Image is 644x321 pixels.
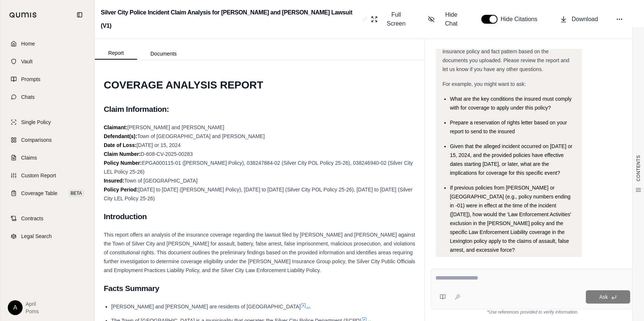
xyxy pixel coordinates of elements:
button: Collapse sidebar [74,9,86,21]
span: Claims [21,154,37,161]
h2: Silver City Police Incident Claim Analysis for [PERSON_NAME] and [PERSON_NAME] Lawsuit (V1) [101,6,359,33]
span: CONTENTS [635,155,641,181]
strong: Claim Number: [104,151,141,157]
span: If previous policies from [PERSON_NAME] or [GEOGRAPHIC_DATA] (e.g., policy numbers ending in -01)... [450,185,571,253]
span: Hide Chat [439,10,464,28]
a: Claims [5,150,90,166]
strong: Claimant: [104,124,127,130]
strong: Insured: [104,178,124,184]
a: Contracts [5,210,90,227]
button: Full Screen [368,7,413,31]
span: April [26,300,39,308]
span: Custom Report [21,172,56,179]
span: Hide Citations [501,15,542,24]
span: For example, you might want to ask: [442,81,526,87]
button: Documents [137,48,190,60]
span: . [309,304,311,310]
button: Ask [586,290,630,304]
strong: Policy Period: [104,187,138,193]
span: Vault [21,58,33,65]
strong: Date of Loss: [104,142,137,148]
span: EPGA000115-01 ([PERSON_NAME] Policy), 038247884-02 (Silver City POL Policy 25-26), 038246940-02 (... [104,160,413,175]
span: Prepare a reservation of rights letter based on your report to send to the insured [450,120,567,134]
span: [DATE] to [DATE] ([PERSON_NAME] Policy), [DATE] to [DATE] (Silver City POL Policy 25-26), [DATE] ... [104,187,412,201]
a: Chats [5,89,90,105]
span: Prompts [21,76,40,83]
h2: Claim Information: [104,101,415,117]
img: Qumis Logo [9,12,37,18]
span: [DATE] or 15, 2024 [137,142,181,148]
a: Custom Report [5,167,90,184]
a: Coverage TableBETA [5,185,90,201]
button: Download [557,12,601,27]
h2: Introduction [104,209,415,224]
h1: COVERAGE ANALYSIS REPORT [104,75,415,96]
span: Coverage Table [21,190,57,197]
strong: Defendant(s): [104,133,137,139]
span: Town of [GEOGRAPHIC_DATA] and [PERSON_NAME] [137,133,265,139]
a: Home [5,36,90,52]
button: Report [95,47,137,60]
span: This report offers an analysis of the insurance coverage regarding the lawsuit filed by [PERSON_N... [104,232,415,273]
span: What are the key conditions the insured must comply with for coverage to apply under this policy? [450,96,571,111]
span: Legal Search [21,233,52,240]
span: Download [572,15,598,24]
a: Legal Search [5,228,90,244]
span: Given that the alleged incident occurred on [DATE] or 15, 2024, and the provided policies have ef... [450,143,572,176]
span: Single Policy [21,118,51,126]
strong: Policy Number: [104,160,142,166]
a: Prompts [5,71,90,87]
div: A [8,300,23,315]
span: BETA [69,190,84,197]
span: D-608-CV-2025-00283 [141,151,193,157]
div: *Use references provided to verify information. [431,309,635,315]
a: Vault [5,53,90,70]
h2: Facts Summary [104,281,415,296]
span: [PERSON_NAME] and [PERSON_NAME] are residents of [GEOGRAPHIC_DATA] [111,304,301,310]
span: Full Screen [382,10,410,28]
span: Town of [GEOGRAPHIC_DATA] [124,178,197,184]
span: Comparisons [21,136,52,144]
span: Poms [26,308,39,315]
span: [PERSON_NAME] and [PERSON_NAME] [127,124,224,130]
button: Hide Chat [425,7,467,31]
a: Single Policy [5,114,90,130]
a: Comparisons [5,132,90,148]
span: Contracts [21,215,43,222]
span: Home [21,40,35,47]
span: Ask [599,294,608,300]
span: Chats [21,93,35,101]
